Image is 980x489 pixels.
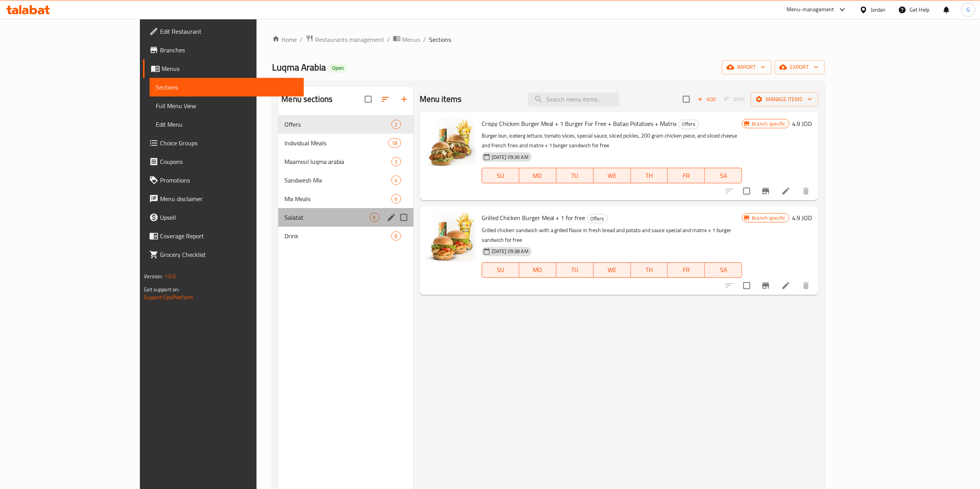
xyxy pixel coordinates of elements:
a: Edit Restaurant [143,22,303,41]
h2: Menu items [420,93,462,105]
span: Upsell [160,213,297,222]
div: items [388,138,401,148]
button: Manage items [751,92,818,107]
li: / [423,35,426,44]
h6: 4.9 JOD [792,118,812,129]
span: 6 [392,195,401,203]
button: SA [705,168,742,183]
span: Menus [402,35,420,44]
button: TU [556,262,594,278]
div: Drink8 [278,227,413,245]
div: Individual Meals [284,138,388,148]
div: Individual Meals18 [278,134,413,152]
span: Sections [429,35,451,44]
span: Select to update [739,183,755,199]
span: SA [708,264,739,275]
span: Mix Meals [284,194,391,203]
img: Grilled Chicken Burger Meal + 1 for free [426,212,475,262]
span: Branch specific [749,214,789,222]
span: Grilled Chicken Burger Meal + 1 for free [482,212,586,224]
span: Coverage Report [160,231,297,241]
a: Grocery Checklist [143,245,303,264]
a: Restaurants management [306,34,384,45]
span: Select to update [739,277,755,294]
span: Select section first [719,93,751,105]
span: SU [485,264,516,275]
div: Maamoul luqma arabia3 [278,152,413,171]
button: Add section [395,90,413,108]
span: Edit Menu [156,120,297,129]
div: Offers [679,120,699,129]
span: Select section [678,91,694,107]
span: export [781,62,818,72]
span: TH [634,170,665,181]
div: items [391,176,401,185]
div: items [391,120,401,129]
span: Manage items [757,95,812,104]
span: WE [597,170,628,181]
button: import [722,60,772,74]
a: Menus [143,59,303,78]
div: Jordan [871,5,886,14]
span: import [728,62,765,72]
div: Offers [587,214,608,223]
span: Choice Groups [160,138,297,148]
span: 6 [370,214,379,221]
span: Drink [284,231,391,241]
span: FR [671,170,702,181]
div: items [391,157,401,166]
span: 3 [392,158,401,165]
span: Open [329,65,347,71]
h2: Menu sections [281,93,332,105]
span: [DATE] 09:36 AM [489,153,532,161]
span: Crispy Chicken Burger Meal + 1 Burger For Free + Batao Potatoes + Matrix [482,118,677,129]
div: items [391,231,401,241]
button: MO [519,262,556,278]
a: Branches [143,41,303,59]
span: 4 [392,177,401,184]
nav: Menu sections [278,112,413,248]
a: Menus [393,34,420,45]
a: Edit menu item [781,281,791,290]
span: 8 [392,232,401,240]
span: Branch specific [749,120,789,127]
span: Offers [284,120,391,129]
button: delete [797,276,815,295]
span: Salatat [284,213,369,222]
span: Full Menu View [156,101,297,110]
span: TU [560,264,591,275]
span: Add [696,95,717,104]
button: SU [482,262,519,278]
span: Grocery Checklist [160,250,297,259]
span: TH [634,264,665,275]
span: Promotions [160,176,297,185]
a: Edit Menu [150,115,303,134]
span: Branches [160,45,297,55]
nav: breadcrumb [272,34,824,45]
span: Offers [587,214,607,223]
a: Choice Groups [143,134,303,152]
span: Add item [694,93,719,105]
span: Get support on: [144,284,179,294]
button: FR [668,168,705,183]
a: Full Menu View [150,96,303,115]
div: items [391,194,401,203]
span: MO [522,264,553,275]
a: Menu disclaimer [143,189,303,208]
button: TH [631,262,668,278]
span: 2 [392,121,401,128]
div: Sandwesh Mix4 [278,171,413,189]
span: SU [485,170,516,181]
div: Salatat6edit [278,208,413,227]
a: Edit menu item [781,186,791,196]
span: Maamoul luqma arabia [284,157,391,166]
span: 1.0.0 [164,271,176,281]
li: / [387,35,390,44]
span: G [966,5,970,14]
span: [DATE] 09:38 AM [489,248,532,255]
a: Promotions [143,171,303,189]
button: MO [519,168,556,183]
span: Edit Restaurant [160,27,297,36]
